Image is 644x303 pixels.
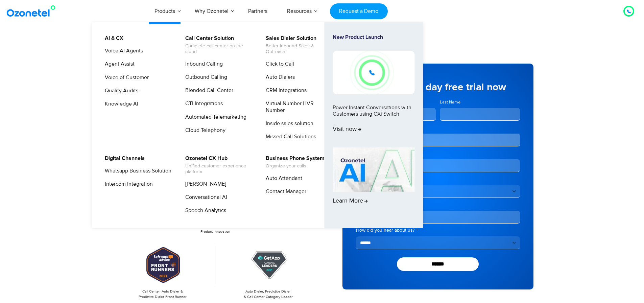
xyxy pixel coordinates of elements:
[333,147,414,216] a: Learn More
[181,113,247,121] a: Automated Telemarketing
[100,60,136,68] a: Agent Assist
[333,197,368,205] span: Learn More
[261,174,303,183] a: Auto Attendant
[114,289,211,300] p: Call Center, Auto Dialer & Predictive Dialer Front Runner
[356,176,520,182] label: Country
[356,201,520,208] label: Phone
[333,34,414,145] a: New Product LaunchPower Instant Conversations with Customers using CXi SwitchVisit now
[261,154,326,170] a: Business Phone SystemOrganize your calls
[181,193,228,202] a: Conversational AI
[266,163,325,169] span: Organize your calls
[100,34,124,43] a: AI & CX
[220,289,317,300] p: Auto Dialer, Predictive Dialer & Call Center Category Leader
[261,34,333,56] a: Sales Dialer SolutionBetter Inbound Sales & Outreach
[185,43,252,55] span: Complete call center on the cloud
[261,73,296,81] a: Auto Dialers
[100,73,150,82] a: Voice of Customer
[356,227,520,234] label: How did you hear about us?
[261,60,295,68] a: Click to Call
[181,126,226,135] a: Cloud Telephony
[333,126,361,133] span: Visit now
[181,60,224,68] a: Inbound Calling
[261,119,314,128] a: Inside sales solution
[261,187,307,196] a: Contact Manager
[356,124,520,131] label: Business Email
[181,86,234,95] a: Blended Call Center
[261,133,317,141] a: Missed Call Solutions
[181,73,228,81] a: Outbound Calling
[100,154,146,163] a: Digital Channels
[181,99,224,108] a: CTI Integrations
[266,43,332,55] span: Better Inbound Sales & Outreach
[100,87,139,95] a: Quality Audits
[261,99,333,114] a: Virtual Number | IVR Number
[100,47,144,55] a: Voice AI Agents
[330,3,388,19] a: Request a Demo
[100,180,154,188] a: Intercom Integration
[185,163,252,175] span: Unified customer experience platform
[181,154,253,176] a: Ozonetel CX HubUnified customer experience platform
[100,167,172,175] a: Whatsapp Business Solution
[181,206,227,215] a: Speech Analytics
[181,34,253,56] a: Call Center SolutionComplete call center on the cloud
[440,99,520,106] label: Last Name
[261,86,308,95] a: CRM Integrations
[356,150,520,157] label: Company Name
[100,100,139,108] a: Knowledge AI
[333,147,414,192] img: AI
[333,51,414,94] img: New-Project-17.png
[181,180,227,188] a: [PERSON_NAME]
[356,82,520,92] h5: Start your 7 day free trial now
